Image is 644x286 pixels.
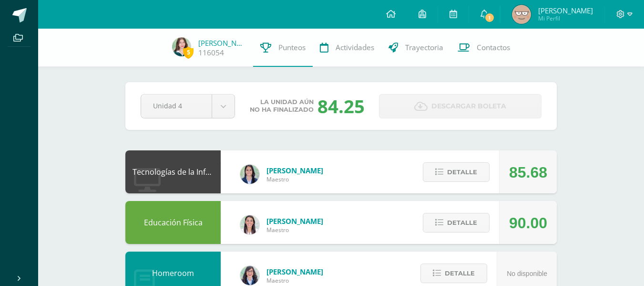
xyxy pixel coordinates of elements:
span: [PERSON_NAME] [266,166,323,175]
span: Mi Perfil [538,14,593,22]
div: Tecnologías de la Información y Comunicación: Computación [125,150,221,193]
span: Actividades [336,42,374,53]
a: Unidad 4 [141,95,235,118]
img: 384b1cc24cb8b618a4ed834f4e5b33af.png [172,37,191,56]
a: Actividades [313,29,381,67]
span: Unidad 4 [153,95,200,117]
img: 01c6c64f30021d4204c203f22eb207bb.png [240,266,259,285]
span: Maestro [266,276,323,285]
div: 90.00 [509,201,547,244]
img: 7489ccb779e23ff9f2c3e89c21f82ed0.png [240,165,259,184]
span: Descargar boleta [431,95,506,118]
a: Punteos [253,29,313,67]
div: 84.25 [317,94,365,118]
span: Contactos [477,42,510,53]
span: Detalle [447,214,477,232]
span: Maestro [266,226,323,234]
span: [PERSON_NAME] [266,216,323,226]
button: Detalle [423,213,490,233]
img: 68dbb99899dc55733cac1a14d9d2f825.png [240,215,259,234]
span: Detalle [445,265,475,282]
span: Maestro [266,175,323,183]
span: [PERSON_NAME] [538,6,593,15]
span: Detalle [447,163,477,181]
span: Punteos [278,42,306,53]
span: 5 [183,46,194,58]
span: 1 [484,12,495,23]
button: Detalle [420,264,487,283]
div: 85.68 [509,151,547,194]
span: [PERSON_NAME] [266,267,323,276]
span: La unidad aún no ha finalizado [250,98,314,114]
a: [PERSON_NAME] [198,38,246,48]
a: 116054 [198,48,224,58]
button: Detalle [423,162,490,182]
img: a2f95568c6cbeebfa5626709a5edd4e5.png [512,5,531,24]
a: Trayectoria [381,29,450,67]
span: No disponible [507,270,547,277]
div: Educación Física [125,201,221,244]
a: Contactos [450,29,517,67]
span: Trayectoria [405,42,443,53]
